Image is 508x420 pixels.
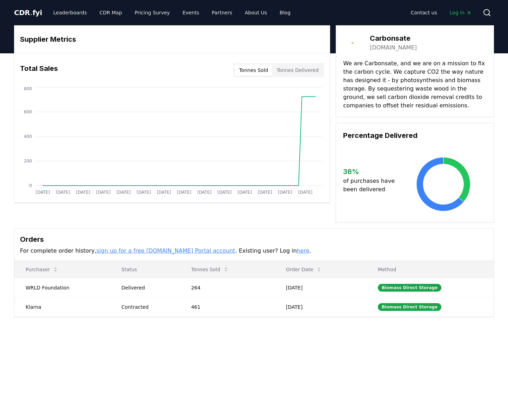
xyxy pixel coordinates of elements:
[24,109,32,114] tspan: 600
[24,159,32,164] tspan: 200
[14,8,42,17] span: CDR fyi
[180,297,275,316] td: 461
[20,63,58,77] h3: Total Sales
[370,44,417,52] a: [DOMAIN_NAME]
[372,266,488,273] p: Method
[14,8,42,18] a: CDR.fyi
[274,6,296,19] a: Blog
[343,166,400,177] h3: 36 %
[258,190,272,195] tspan: [DATE]
[56,190,70,195] tspan: [DATE]
[116,266,174,273] p: Status
[29,183,32,188] tspan: 0
[298,190,313,195] tspan: [DATE]
[48,6,93,19] a: Leaderboards
[20,34,324,45] h3: Supplier Metrics
[343,33,363,52] img: Carbonsate-logo
[36,190,50,195] tspan: [DATE]
[370,33,417,44] h3: Carbonsate
[24,86,32,91] tspan: 800
[238,190,252,195] tspan: [DATE]
[272,65,323,76] button: Tonnes Delivered
[76,190,91,195] tspan: [DATE]
[94,6,128,19] a: CDR Map
[136,190,151,195] tspan: [DATE]
[24,134,32,139] tspan: 400
[280,262,327,276] button: Order Date
[20,234,488,245] h3: Orders
[116,190,131,195] tspan: [DATE]
[30,8,33,17] span: .
[405,6,477,19] nav: Main
[343,177,400,194] p: of purchases have been delivered
[275,297,367,316] td: [DATE]
[14,297,110,316] td: Klarna
[297,247,309,254] a: here
[129,6,175,19] a: Pricing Survey
[121,304,174,311] div: Contracted
[206,6,238,19] a: Partners
[96,247,235,254] a: sign up for a free [DOMAIN_NAME] Portal account
[378,284,441,292] div: Biomass Direct Storage
[180,278,275,297] td: 264
[450,9,472,16] span: Log in
[157,190,171,195] tspan: [DATE]
[14,278,110,297] td: WRLD Foundation
[218,190,232,195] tspan: [DATE]
[343,130,487,141] h3: Percentage Delivered
[48,6,296,19] nav: Main
[378,303,441,311] div: Biomass Direct Storage
[197,190,212,195] tspan: [DATE]
[278,190,292,195] tspan: [DATE]
[186,262,234,276] button: Tonnes Sold
[405,6,443,19] a: Contact us
[239,6,273,19] a: About Us
[235,65,272,76] button: Tonnes Sold
[177,190,192,195] tspan: [DATE]
[20,262,64,276] button: Purchaser
[96,190,111,195] tspan: [DATE]
[275,278,367,297] td: [DATE]
[444,6,477,19] a: Log in
[177,6,205,19] a: Events
[121,284,174,291] div: Delivered
[20,247,488,255] p: For complete order history, . Existing user? Log in .
[343,59,487,110] p: We are Carbonsate, and we are on a mission to fix the carbon cycle. We capture CO2 the way nature...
